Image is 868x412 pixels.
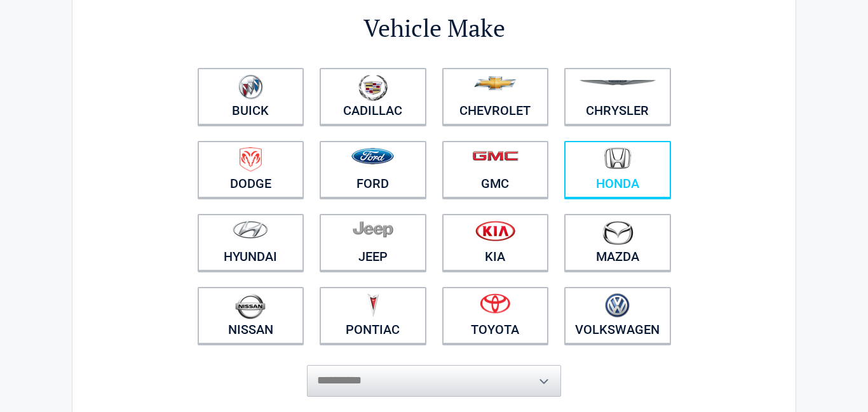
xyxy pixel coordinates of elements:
img: toyota [480,293,510,314]
a: Kia [442,214,549,271]
img: mazda [602,220,634,245]
img: nissan [235,293,266,319]
img: chevrolet [474,76,517,90]
a: Toyota [442,287,549,344]
img: chrysler [579,80,656,86]
a: Ford [320,141,426,198]
a: Buick [198,68,304,125]
img: hyundai [233,220,268,239]
img: gmc [472,150,519,161]
a: Hyundai [198,214,304,271]
a: Volkswagen [564,287,671,344]
a: Honda [564,141,671,198]
img: cadillac [358,74,388,101]
a: Chrysler [564,68,671,125]
a: Jeep [320,214,426,271]
img: kia [475,220,515,241]
a: Nissan [198,287,304,344]
img: volkswagen [605,293,630,318]
img: buick [238,74,263,100]
img: ford [351,148,394,164]
h2: Vehicle Make [189,12,679,44]
a: Mazda [564,214,671,271]
a: Chevrolet [442,68,549,125]
img: honda [604,147,631,169]
img: dodge [240,147,262,172]
a: Cadillac [320,68,426,125]
img: jeep [353,220,393,238]
a: GMC [442,141,549,198]
img: pontiac [367,293,379,317]
a: Dodge [198,141,304,198]
a: Pontiac [320,287,426,344]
